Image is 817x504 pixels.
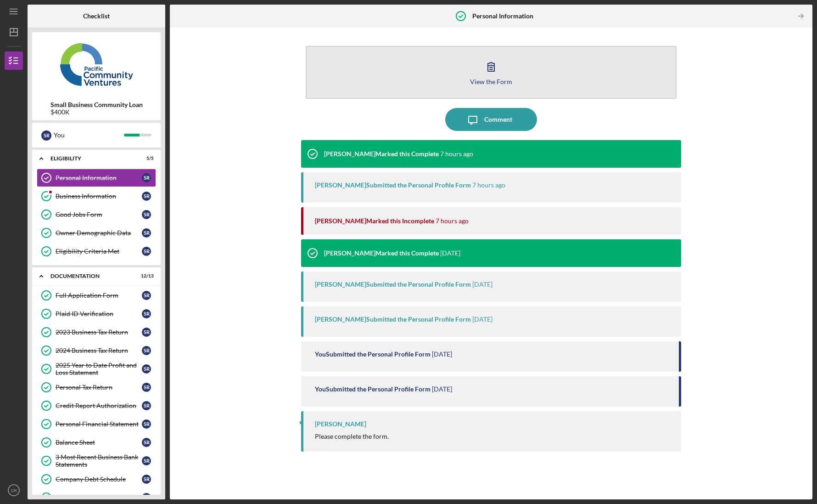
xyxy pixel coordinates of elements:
div: [PERSON_NAME] Submitted the Personal Profile Form [315,316,471,323]
div: You Submitted the Personal Profile Form [315,385,431,393]
a: Owner Demographic DataSR [37,224,156,242]
div: Company Debt Schedule [56,476,142,483]
div: 2024 Business Tax Return [56,347,142,354]
div: S R [142,228,151,238]
time: 2025-07-08 00:36 [432,385,452,393]
div: View the Form [470,78,512,85]
div: S R [142,247,151,256]
div: S R [142,456,151,465]
a: Personal Financial StatementSR [37,415,156,433]
time: 2025-08-28 23:14 [440,150,473,158]
div: S R [142,401,151,410]
time: 2025-08-28 23:14 [472,181,505,189]
a: Credit Report AuthorizationSR [37,396,156,415]
a: 2024 Business Tax ReturnSR [37,341,156,360]
div: Business Information [56,193,142,200]
a: Balance SheetSR [37,433,156,452]
div: Credit Report Authorization [56,402,142,409]
div: 2025 Year to Date Profit and Loss Statement [56,362,142,376]
time: 2025-07-08 20:28 [472,281,492,288]
div: 3 Most Recent Business Bank Statements [56,453,142,468]
time: 2025-07-08 20:28 [440,249,460,257]
div: S R [142,173,151,182]
div: Personal Tax Return [56,384,142,391]
b: Checklist [83,12,110,20]
a: Plaid ID VerificationSR [37,305,156,323]
div: [PERSON_NAME] [315,420,366,428]
a: Good Jobs FormSR [37,205,156,224]
div: S R [142,192,151,201]
time: 2025-07-08 20:27 [472,316,492,323]
div: Full Application Form [56,292,142,299]
div: S R [142,210,151,219]
div: Balance Sheet [56,439,142,446]
div: [PERSON_NAME] Submitted the Personal Profile Form [315,181,471,189]
div: S R [142,346,151,355]
b: Personal Information [472,12,533,20]
div: [PERSON_NAME] Marked this Complete [324,249,439,257]
div: S R [142,328,151,337]
img: Product logo [32,37,161,92]
a: Company Debt ScheduleSR [37,470,156,488]
button: View the Form [306,46,677,99]
div: You [54,127,124,143]
a: Personal Tax ReturnSR [37,378,156,396]
a: Full Application FormSR [37,286,156,305]
div: S R [142,419,151,429]
div: 2023 Business Tax Return [56,328,142,336]
div: [PERSON_NAME] Submitted the Personal Profile Form [315,281,471,288]
div: Comment [484,108,512,131]
text: SR [11,488,17,493]
div: S R [41,130,51,141]
div: S R [142,364,151,374]
b: Small Business Community Loan [50,101,143,108]
div: You Submitted the Personal Profile Form [315,351,431,358]
time: 2025-08-28 23:14 [436,217,469,225]
div: S R [142,291,151,300]
div: Eligibility Criteria Met [56,248,142,255]
div: S R [142,383,151,392]
div: S R [142,309,151,318]
div: Owner Demographic Data [56,229,142,237]
div: 12 / 13 [137,273,154,279]
div: Eligibility [50,156,131,161]
time: 2025-07-08 00:39 [432,351,452,358]
div: Personal Financial Statement [56,420,142,428]
div: Plaid ID Verification [56,310,142,317]
div: Good Jobs Form [56,211,142,218]
a: Eligibility Criteria MetSR [37,242,156,260]
div: S R [142,475,151,484]
div: $400K [50,108,143,116]
button: SR [5,481,23,499]
div: [PERSON_NAME] Marked this Complete [324,150,439,158]
button: Comment [445,108,537,131]
a: Personal InformationSR [37,169,156,187]
a: 3 Most Recent Business Bank StatementsSR [37,452,156,470]
div: [PERSON_NAME] Marked this Incomplete [315,217,434,225]
a: 2025 Year to Date Profit and Loss StatementSR [37,360,156,378]
a: 2023 Business Tax ReturnSR [37,323,156,341]
div: Personal Information [56,174,142,181]
a: Business InformationSR [37,187,156,205]
div: Business Advising Form [56,494,142,501]
div: S R [142,493,151,502]
div: 5 / 5 [137,156,154,161]
div: S R [142,438,151,447]
div: Please complete the form. [315,433,389,440]
div: Documentation [50,273,131,279]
